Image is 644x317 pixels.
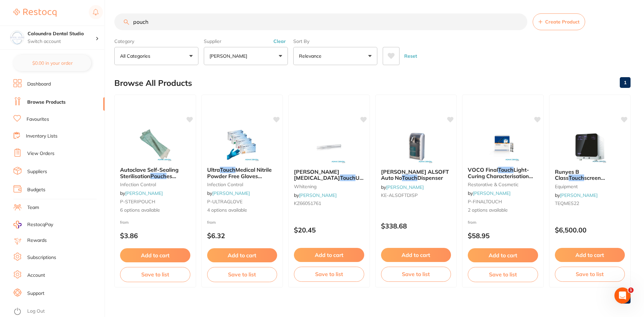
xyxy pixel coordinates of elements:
span: Autoclave Self-Sealing Sterilisation [120,166,179,179]
img: RestocqPay [13,221,22,228]
p: $3.86 [120,232,190,240]
input: Search Products [114,13,527,30]
button: Save to list [207,267,277,282]
a: [PERSON_NAME] [299,192,337,198]
a: Browse Products [27,99,66,106]
em: Touch [340,174,355,181]
button: Relevance [293,47,377,65]
button: Save to list [120,267,190,282]
span: 6 options available [120,207,190,214]
a: Restocq Logo [13,5,56,20]
a: [PERSON_NAME] [473,190,510,196]
span: 4 options available [207,207,277,214]
span: es 200/pk [120,173,176,186]
a: RestocqPay [13,221,53,228]
button: Clear [271,38,288,44]
span: P-ULTRAGLOVE [207,199,242,205]
em: Touch [498,166,514,173]
p: $58.95 [468,232,538,240]
span: RestocqPay [27,221,53,228]
a: Team [27,204,39,211]
a: Support [27,290,44,297]
b: VOCO Final Touch Light-Curing Characterisation Material [468,167,538,179]
label: Sort By [293,38,377,44]
em: Touch [569,174,584,181]
p: $20.45 [294,226,364,234]
span: 2 options available [468,207,538,214]
button: Add to cart [207,248,277,262]
img: VOCO Final Touch Light-Curing Characterisation Material [481,128,525,161]
a: Log Out [27,308,45,315]
img: Autoclave Self-Sealing Sterilisation Pouches 200/pk [133,128,177,161]
span: VOCO Final [468,166,498,173]
button: $0.00 in your order [13,55,91,71]
small: infection control [120,182,190,187]
a: View Orders [27,150,54,157]
span: Dispenser [417,174,443,181]
a: [PERSON_NAME] [212,190,250,196]
label: Category [114,38,198,44]
button: Save to list [381,267,451,281]
button: Add to cart [555,248,625,262]
span: KE-ALSOFTDISP [381,192,418,198]
b: Runyes B Class Touchscreen Autoclave 23L with Printer [555,169,625,181]
span: by [120,190,163,196]
span: Light-Curing Characterisation Material [468,166,533,186]
a: Budgets [27,187,45,193]
small: infection control [207,182,277,187]
span: screen Autoclave 23L with Printer [555,174,623,187]
span: by [294,192,337,198]
a: Suppliers [27,168,47,175]
span: from [120,220,129,225]
span: 1 [628,287,634,293]
small: restorative & cosmetic [468,182,538,187]
img: Kerr ALSOFT Auto No Touch Dispenser [394,130,438,163]
p: $6.32 [207,232,277,240]
button: All Categories [114,47,198,65]
b: Kerr ALSOFT Auto No Touch Dispenser [381,169,451,181]
p: $6,500.00 [555,226,625,234]
p: $338.68 [381,222,451,230]
span: by [468,190,510,196]
button: Save to list [468,267,538,282]
span: from [468,220,477,225]
span: Medical Nitrile Powder Free Gloves 100/box [207,166,272,186]
button: Add to cart [381,248,451,262]
span: by [555,192,598,198]
p: All Categories [120,53,153,59]
span: by [207,190,250,196]
h4: Caloundra Dental Studio [28,31,96,37]
b: Venus White Teeth Whitening Touch Up Brush [294,169,364,181]
p: Switch account [28,38,96,45]
a: Account [27,272,45,279]
em: Touch [402,174,417,181]
span: [PERSON_NAME] ALSOFT Auto No [381,168,449,181]
p: Relevance [299,53,324,59]
img: Runyes B Class Touchscreen Autoclave 23L with Printer [568,130,612,163]
small: whitening [294,184,364,189]
button: Add to cart [294,248,364,262]
img: Ultra Touch Medical Nitrile Powder Free Gloves 100/box [220,128,264,161]
a: Dashboard [27,81,51,88]
p: [PERSON_NAME] [210,53,250,59]
label: Supplier [204,38,288,44]
em: Pouch [150,173,166,179]
button: Add to cart [120,248,190,262]
img: Venus White Teeth Whitening Touch Up Brush [307,130,351,163]
span: Ultra [207,166,220,173]
button: Save to list [555,267,625,281]
a: [PERSON_NAME] [125,190,163,196]
small: equipment [555,184,625,189]
span: KZ66051761 [294,200,321,206]
a: Rewards [27,237,47,244]
span: TEQMES22 [555,200,579,206]
h2: Browse All Products [114,78,192,88]
em: Touch [220,166,235,173]
iframe: Intercom live chat [614,287,631,304]
button: [PERSON_NAME] [204,47,288,65]
img: Restocq Logo [13,9,56,17]
span: P-FINALTOUCH [468,199,502,205]
span: P-STERIPOUCH [120,199,155,205]
a: [PERSON_NAME] [386,184,424,190]
b: Ultra Touch Medical Nitrile Powder Free Gloves 100/box [207,167,277,179]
